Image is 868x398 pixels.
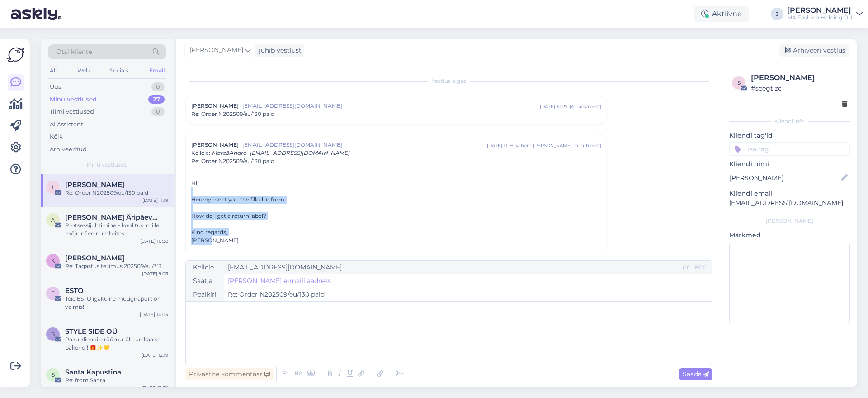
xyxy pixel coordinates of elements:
[191,212,601,220] div: How do i get a return label?
[212,149,246,156] span: Marc&André
[50,120,83,129] div: AI Assistent
[189,45,243,55] span: [PERSON_NAME]
[729,142,850,156] input: Lisa tag
[142,352,168,359] div: [DATE] 12:19
[737,79,741,86] span: s
[729,159,850,169] p: Kliendi nimi
[787,14,853,21] div: MA Fashion Holding OÜ
[151,107,165,116] div: 0
[186,274,224,288] div: Saatja
[65,336,168,352] div: Paku kliendile rõõmu läbi unikaalse pakendi! 🎁✨💛
[108,65,130,77] div: Socials
[694,6,749,22] div: Aktiivne
[50,132,63,141] div: Kõik
[186,261,224,274] div: Kellele
[65,295,168,311] div: Teie ESTO igakuine müügiraport on valmis!
[50,82,61,91] div: Uus
[51,216,55,223] span: A
[693,264,708,272] div: BCC
[65,189,168,197] div: Re: Order N202509/eu/130 paid
[540,103,568,110] div: [DATE] 10:27
[191,196,601,204] div: Hereby i sent you the filled in form.
[729,117,850,125] div: Kliendi info
[52,331,55,337] span: S
[191,102,239,110] span: [PERSON_NAME]
[242,141,487,149] span: [EMAIL_ADDRESS][DOMAIN_NAME]
[148,95,165,104] div: 27
[52,184,54,191] span: i
[65,327,118,336] span: STYLE SIDE OÜ
[48,65,58,77] div: All
[185,77,712,85] div: Vestlus algas
[75,65,91,77] div: Web
[142,197,168,204] div: [DATE] 11:19
[65,213,159,221] span: Anette-Viktoria Äripäeva Koolitustest
[185,368,274,380] div: Privaatne kommentaar
[224,288,712,301] input: Write subject here...
[779,44,849,57] div: Arhiveeri vestlus
[729,189,850,198] p: Kliendi email
[191,110,274,118] span: Re: Order N202509/eu/130 paid
[50,95,97,104] div: Minu vestlused
[242,102,540,110] span: [EMAIL_ADDRESS][DOMAIN_NAME]
[730,173,840,183] input: Lisa nimi
[729,198,850,208] p: [EMAIL_ADDRESS][DOMAIN_NAME]
[729,131,850,140] p: Kliendi tag'id
[7,46,24,63] img: Askly Logo
[570,103,601,110] div: ( 4 päeva eest )
[142,384,168,391] div: [DATE] 11:32
[87,161,127,169] span: Minu vestlused
[65,368,121,376] span: Santa Kapustina
[50,107,94,116] div: Tiimi vestlused
[142,270,168,277] div: [DATE] 9:03
[224,261,681,274] input: Recepient...
[250,149,350,156] span: [EMAIL_ADDRESS][DOMAIN_NAME]
[147,65,166,77] div: Email
[50,145,87,154] div: Arhiveeritud
[681,264,693,272] div: CC
[65,376,168,384] div: Re: from Santa
[65,287,84,295] span: ESTO
[191,228,601,236] div: Kind regards,
[729,217,850,225] div: [PERSON_NAME]
[228,276,331,286] a: [PERSON_NAME] e-maili aadress
[186,288,224,301] div: Pealkiri
[65,262,168,270] div: Re: Tagastus tellimus 202509/eu/313
[151,82,165,91] div: 0
[191,157,274,165] span: Re: Order N202509/eu/130 paid
[787,7,853,14] div: [PERSON_NAME]
[729,230,850,240] p: Märkmed
[787,7,863,21] a: [PERSON_NAME]MA Fashion Holding OÜ
[751,83,847,93] div: # seegtizc
[65,254,124,262] span: Kersti K
[191,149,210,156] span: Kellele :
[683,370,709,378] span: Saada
[140,238,168,245] div: [DATE] 10:38
[751,72,847,83] div: [PERSON_NAME]
[140,311,168,318] div: [DATE] 14:03
[65,181,124,189] span: iliana stoeva
[52,371,55,378] span: S
[65,221,168,238] div: Protsessijuhtimine – koolitus, mille mõju näed numbrites
[191,141,239,149] span: [PERSON_NAME]
[51,290,55,297] span: E
[771,8,783,20] div: J
[56,47,92,57] span: Otsi kliente
[487,142,513,149] div: [DATE] 11:19
[255,46,302,55] div: juhib vestlust
[51,257,55,264] span: K
[514,142,601,149] div: ( vähem [PERSON_NAME] minuti eest )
